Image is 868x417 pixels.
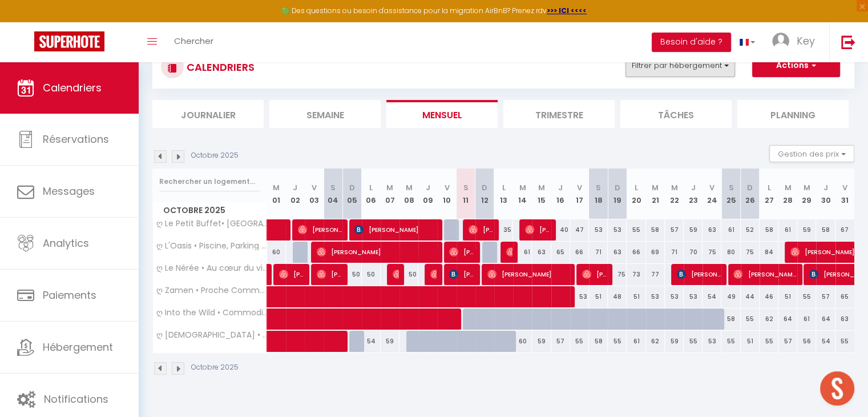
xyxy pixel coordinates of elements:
[652,182,659,193] abbr: M
[741,219,760,240] div: 52
[797,286,816,307] div: 55
[684,169,703,219] th: 23
[635,182,638,193] abbr: L
[733,263,796,285] span: [PERSON_NAME]
[764,22,829,62] a: ... Key
[324,169,342,219] th: 04
[646,219,665,240] div: 58
[778,331,797,352] div: 57
[721,242,740,263] div: 80
[444,182,449,193] abbr: V
[381,331,399,352] div: 59
[608,331,627,352] div: 55
[312,182,317,193] abbr: V
[399,264,418,285] div: 50
[153,202,267,219] span: Octobre 2025
[513,242,532,263] div: 61
[820,371,854,406] div: Open chat
[747,182,753,193] abbr: D
[778,308,797,330] div: 64
[823,182,828,193] abbr: J
[615,182,620,193] abbr: D
[797,331,816,352] div: 56
[589,331,608,352] div: 58
[684,331,703,352] div: 55
[43,236,89,250] span: Analytics
[703,286,721,307] div: 54
[152,100,264,128] li: Journalier
[842,182,847,193] abbr: V
[165,22,222,62] a: Chercher
[155,308,269,317] span: ღ Into the Wild • Commodités, Parking & Wifi Fibre
[741,169,760,219] th: 26
[627,169,645,219] th: 20
[43,81,102,95] span: Calendriers
[513,169,532,219] th: 14
[741,331,760,352] div: 51
[582,263,607,285] span: [PERSON_NAME]
[737,100,849,128] li: Planning
[475,169,494,219] th: 12
[760,308,778,330] div: 62
[437,169,456,219] th: 10
[551,242,570,263] div: 65
[646,242,665,263] div: 69
[494,169,513,219] th: 13
[721,169,740,219] th: 25
[342,169,361,219] th: 05
[804,182,810,193] abbr: M
[381,169,399,219] th: 07
[449,263,474,285] span: [PERSON_NAME]
[608,242,627,263] div: 63
[596,182,601,193] abbr: S
[665,169,684,219] th: 22
[551,169,570,219] th: 16
[532,331,551,352] div: 59
[721,331,740,352] div: 55
[174,35,213,47] span: Chercher
[43,184,95,198] span: Messages
[835,331,854,352] div: 55
[457,169,475,219] th: 11
[760,331,778,352] div: 55
[703,242,721,263] div: 75
[386,182,393,193] abbr: M
[525,219,550,240] span: [PERSON_NAME]
[589,219,608,240] div: 53
[752,54,840,77] button: Actions
[418,169,437,219] th: 09
[620,100,732,128] li: Tâches
[538,182,545,193] abbr: M
[816,219,835,240] div: 58
[155,219,269,228] span: ღ Le Petit Buffet• [GEOGRAPHIC_DATA]
[797,34,815,48] span: Key
[43,288,96,302] span: Paiements
[785,182,792,193] abbr: M
[691,182,696,193] abbr: J
[767,182,770,193] abbr: L
[816,308,835,330] div: 64
[646,169,665,219] th: 21
[399,169,418,219] th: 08
[267,169,286,219] th: 01
[267,242,286,263] div: 60
[608,219,627,240] div: 53
[589,169,608,219] th: 18
[551,219,570,240] div: 40
[570,219,589,240] div: 47
[506,241,512,263] span: [PERSON_NAME] Et [PERSON_NAME]
[721,219,740,240] div: 61
[627,264,645,285] div: 73
[532,242,551,263] div: 63
[279,263,304,285] span: [PERSON_NAME]
[551,331,570,352] div: 57
[577,182,582,193] abbr: V
[273,182,280,193] abbr: M
[589,242,608,263] div: 71
[816,286,835,307] div: 57
[317,241,436,263] span: [PERSON_NAME]
[721,308,740,330] div: 58
[191,362,239,373] p: Octobre 2025
[608,169,627,219] th: 19
[741,242,760,263] div: 75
